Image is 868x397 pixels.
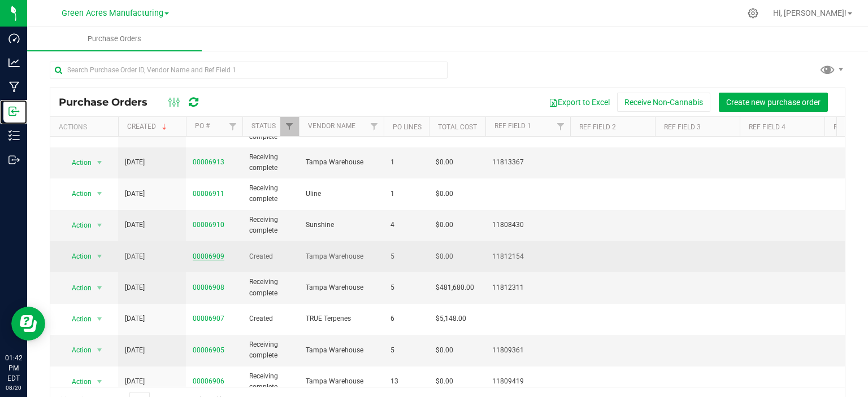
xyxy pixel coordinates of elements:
div: Actions [59,123,114,131]
span: select [93,248,107,264]
span: $0.00 [436,189,453,199]
span: $5,148.00 [436,313,466,324]
span: Action [62,248,92,264]
span: 11812154 [492,251,563,262]
span: 11808430 [492,220,563,230]
p: 01:42 PM EDT [5,353,22,383]
span: 4 [390,220,422,230]
a: 00006913 [193,158,224,166]
a: Filter [365,117,384,136]
span: select [93,155,107,171]
span: 11809419 [492,376,563,387]
span: Purchase Orders [59,96,159,108]
inline-svg: Inventory [8,130,20,141]
a: Ref Field 1 [494,122,531,130]
span: Action [62,217,92,233]
inline-svg: Inbound [8,106,20,117]
a: 00006906 [193,377,224,385]
a: PO Lines [393,123,422,131]
input: Search Purchase Order ID, Vendor Name and Ref Field 1 [50,62,448,78]
span: Tampa Warehouse [306,376,377,387]
span: select [93,280,107,296]
a: Filter [552,117,570,136]
span: Receiving complete [249,152,292,173]
a: Status [251,122,276,130]
span: 13 [390,376,422,387]
span: [DATE] [125,345,145,356]
button: Export to Excel [541,93,617,112]
span: Green Acres Manufacturing [62,8,163,18]
span: Action [62,311,92,327]
span: Created [249,251,292,262]
span: 6 [390,313,422,324]
span: 1 [390,157,422,168]
span: Hi, [PERSON_NAME]! [773,8,847,18]
span: [DATE] [125,157,145,168]
iframe: Resource center [11,307,45,341]
span: Tampa Warehouse [306,345,377,356]
a: 00006909 [193,252,224,260]
span: [DATE] [125,282,145,293]
a: 00006911 [193,190,224,198]
span: Action [62,186,92,202]
span: 5 [390,282,422,293]
span: $0.00 [436,376,453,387]
span: Action [62,155,92,171]
span: [DATE] [125,313,145,324]
a: Created [127,123,169,130]
span: Action [62,342,92,358]
span: Purchase Orders [72,34,157,44]
span: select [93,311,107,327]
span: Tampa Warehouse [306,251,377,262]
span: Receiving complete [249,215,292,236]
span: select [93,217,107,233]
span: Action [62,280,92,296]
a: Vendor Name [308,122,355,130]
span: [DATE] [125,376,145,387]
a: Total Cost [438,123,477,131]
a: 00006907 [193,315,224,322]
span: Created [249,313,292,324]
span: $0.00 [436,157,453,168]
span: select [93,186,107,202]
span: Uline [306,189,377,199]
span: $0.00 [436,345,453,356]
a: Ref Field 3 [664,123,701,131]
span: 5 [390,345,422,356]
span: $0.00 [436,251,453,262]
inline-svg: Analytics [8,57,20,68]
span: select [93,342,107,358]
a: 00006908 [193,283,224,291]
span: [DATE] [125,220,145,230]
span: [DATE] [125,189,145,199]
inline-svg: Manufacturing [8,81,20,93]
span: TRUE Terpenes [306,313,377,324]
span: 11813367 [492,157,563,168]
span: $0.00 [436,220,453,230]
a: 00006910 [193,221,224,229]
span: [DATE] [125,251,145,262]
inline-svg: Outbound [8,154,20,165]
span: Tampa Warehouse [306,282,377,293]
span: Action [62,374,92,390]
span: Sunshine [306,220,377,230]
button: Create new purchase order [719,93,828,112]
a: PO # [195,122,210,130]
span: 5 [390,251,422,262]
a: 00006905 [193,346,224,354]
button: Receive Non-Cannabis [617,93,710,112]
inline-svg: Dashboard [8,33,20,44]
a: Ref Field 2 [579,123,616,131]
span: Receiving complete [249,339,292,361]
a: Filter [224,117,242,136]
span: Receiving complete [249,371,292,392]
a: Ref Field 4 [749,123,785,131]
span: 11809361 [492,345,563,356]
span: select [93,374,107,390]
a: Purchase Orders [27,27,202,51]
div: Manage settings [746,8,760,19]
span: 1 [390,189,422,199]
span: 11812311 [492,282,563,293]
span: Tampa Warehouse [306,157,377,168]
span: Create new purchase order [726,98,821,107]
